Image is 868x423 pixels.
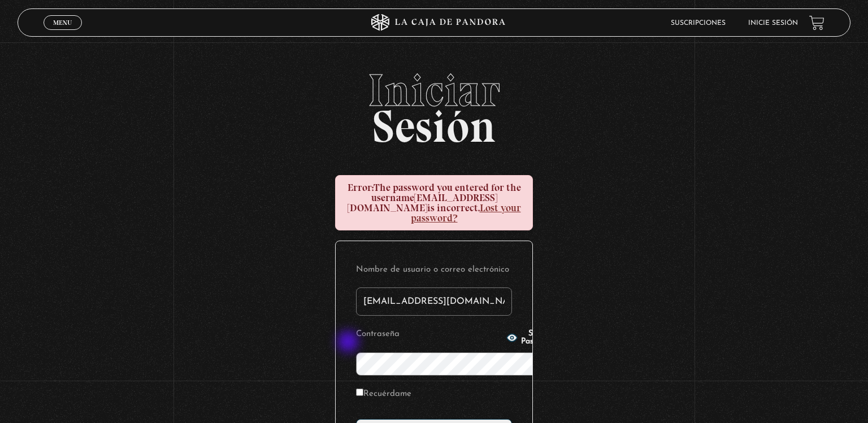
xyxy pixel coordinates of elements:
strong: Error: [348,181,374,194]
h2: Sesión [18,68,851,140]
a: View your shopping cart [809,15,824,30]
label: Contraseña [356,326,503,343]
span: Menu [53,19,72,26]
a: Inicie sesión [748,20,798,27]
label: Recuérdame [356,386,411,403]
a: Suscripciones [671,20,726,27]
a: Lost your password? [411,202,521,224]
strong: [EMAIL_ADDRESS][DOMAIN_NAME] [348,191,497,214]
input: Recuérdame [356,389,363,396]
span: Iniciar [18,68,851,113]
div: The password you entered for the username is incorrect. [335,175,533,230]
label: Nombre de usuario o correo electrónico [356,261,512,279]
span: Show Password [521,330,554,346]
button: Show Password [506,330,554,346]
span: Cerrar [50,29,76,37]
